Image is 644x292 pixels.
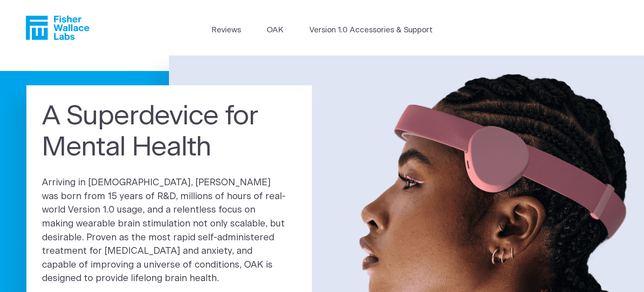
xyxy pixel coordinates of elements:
a: Version 1.0 Accessories & Support [309,24,433,36]
a: OAK [267,24,283,36]
p: Arriving in [DEMOGRAPHIC_DATA], [PERSON_NAME] was born from 15 years of R&D, millions of hours of... [42,176,296,286]
a: Reviews [211,24,241,36]
h1: A Superdevice for Mental Health [42,101,296,163]
a: Fisher Wallace [26,16,89,40]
